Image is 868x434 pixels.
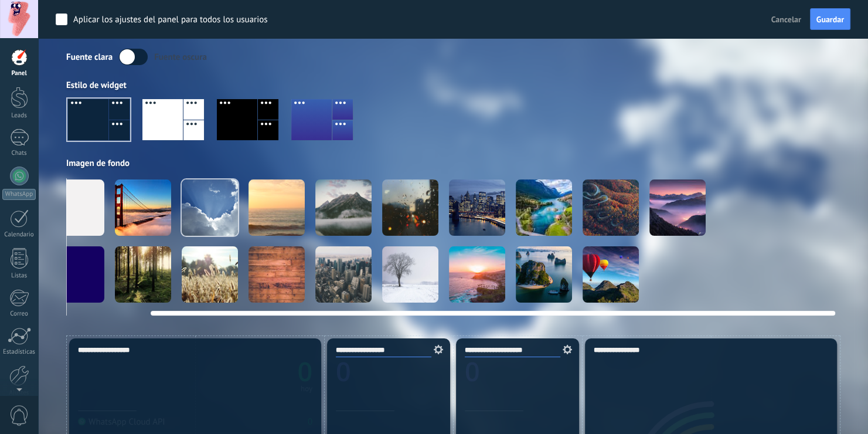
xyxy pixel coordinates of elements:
[2,272,36,280] div: Listas
[2,70,36,77] div: Panel
[30,30,131,40] div: Dominio: [DOMAIN_NAME]
[2,189,36,200] div: WhatsApp
[19,30,28,40] img: website_grey.svg
[66,80,840,91] div: Estilo de widget
[2,310,36,318] div: Correo
[2,150,36,157] div: Chats
[2,231,36,239] div: Calendario
[62,69,90,77] div: Dominio
[154,52,207,63] div: Fuente oscura
[49,68,58,77] img: tab_domain_overview_orange.svg
[73,14,268,26] div: Aplicar los ajustes del panel para todos los usuarios
[2,348,36,356] div: Estadísticas
[816,15,844,23] span: Guardar
[810,8,850,30] button: Guardar
[19,19,28,28] img: logo_orange.svg
[66,158,840,169] div: Imagen de fondo
[138,69,186,77] div: Palabras clave
[2,112,36,120] div: Leads
[33,19,57,28] div: v 4.0.25
[66,52,113,63] div: Fuente clara
[771,14,801,25] span: Cancelar
[767,11,806,28] button: Cancelar
[125,68,134,77] img: tab_keywords_by_traffic_grey.svg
